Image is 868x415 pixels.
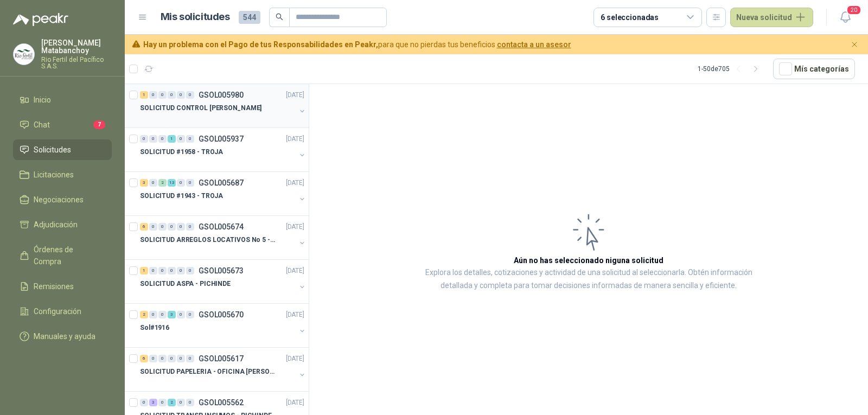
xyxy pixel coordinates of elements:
p: GSOL005980 [199,91,244,99]
p: GSOL005937 [199,135,244,143]
div: 1 [168,135,176,143]
div: 2 [168,399,176,406]
button: 20 [835,8,855,27]
p: SOLICITUD #1958 - TROJA [140,147,223,157]
a: 2 0 0 3 0 0 GSOL005670[DATE] Sol#1916 [140,308,307,343]
a: Manuales y ayuda [13,326,112,347]
p: [DATE] [286,134,304,144]
div: 0 [186,267,194,274]
a: contacta a un asesor [497,40,571,49]
div: 6 seleccionadas [601,11,659,23]
p: SOLICITUD CONTROL [PERSON_NAME] [140,103,261,113]
div: 0 [149,223,157,231]
p: SOLICITUD PAPELERIA - OFICINA [PERSON_NAME] [140,367,275,377]
span: Chat [34,119,50,131]
h1: Mis solicitudes [161,9,230,25]
div: 3 [149,399,157,406]
div: 0 [158,399,167,406]
p: SOLICITUD #1943 - TROJA [140,191,223,201]
div: 0 [158,91,167,99]
div: 13 [168,179,176,187]
span: Inicio [34,94,51,106]
div: 0 [177,267,185,274]
p: [DATE] [286,178,304,188]
div: 0 [168,91,176,99]
div: 0 [186,355,194,362]
a: Solicitudes [13,139,112,160]
span: Negociaciones [34,194,84,206]
div: 0 [140,399,148,406]
a: 6 0 0 0 0 0 GSOL005674[DATE] SOLICITUD ARREGLOS LOCATIVOS No 5 - PICHINDE [140,220,307,255]
p: GSOL005670 [199,311,244,318]
a: Negociaciones [13,189,112,210]
a: 0 0 0 1 0 0 GSOL005937[DATE] SOLICITUD #1958 - TROJA [140,132,307,167]
div: 6 [140,223,148,231]
a: Órdenes de Compra [13,239,112,272]
div: 0 [149,311,157,318]
span: para que no pierdas tus beneficios [143,39,571,50]
b: Hay un problema con el Pago de tus Responsabilidades en Peakr, [143,40,378,49]
p: [DATE] [286,266,304,276]
a: Licitaciones [13,164,112,185]
span: Solicitudes [34,144,71,156]
p: [DATE] [286,354,304,364]
p: [DATE] [286,310,304,320]
div: 0 [158,135,167,143]
p: [DATE] [286,398,304,408]
div: 0 [177,223,185,231]
p: GSOL005617 [199,355,244,362]
button: Cerrar [848,38,861,52]
p: GSOL005562 [199,399,244,406]
div: 0 [149,135,157,143]
button: Mís categorías [773,59,855,79]
div: 0 [186,223,194,231]
a: 3 0 2 13 0 0 GSOL005687[DATE] SOLICITUD #1943 - TROJA [140,176,307,211]
div: 0 [158,223,167,231]
a: Inicio [13,90,112,110]
p: Rio Fertil del Pacífico S.A.S. [41,56,112,69]
div: 0 [168,223,176,231]
span: Órdenes de Compra [34,244,101,267]
p: [DATE] [286,90,304,100]
div: 0 [186,399,194,406]
p: GSOL005674 [199,223,244,231]
img: Company Logo [14,44,34,65]
div: 0 [177,355,185,362]
div: 0 [168,355,176,362]
p: Sol#1916 [140,323,169,333]
div: 1 - 50 de 705 [698,60,764,78]
div: 0 [186,311,194,318]
div: 0 [140,135,148,143]
div: 0 [149,179,157,187]
span: Licitaciones [34,169,74,181]
h3: Aún no has seleccionado niguna solicitud [514,254,663,266]
img: Logo peakr [13,13,68,26]
div: 0 [177,311,185,318]
span: 7 [93,120,105,129]
p: GSOL005673 [199,267,244,274]
div: 0 [186,179,194,187]
p: Explora los detalles, cotizaciones y actividad de una solicitud al seleccionarla. Obtén informaci... [418,266,759,292]
a: Remisiones [13,276,112,297]
div: 1 [140,267,148,274]
div: 0 [158,267,167,274]
p: SOLICITUD ASPA - PICHINDE [140,279,231,289]
span: Configuración [34,305,81,317]
div: 6 [140,355,148,362]
span: Manuales y ayuda [34,330,95,342]
p: [PERSON_NAME] Matabanchoy [41,39,112,54]
span: 544 [239,11,260,24]
a: 6 0 0 0 0 0 GSOL005617[DATE] SOLICITUD PAPELERIA - OFICINA [PERSON_NAME] [140,352,307,387]
a: 1 0 0 0 0 0 GSOL005980[DATE] SOLICITUD CONTROL [PERSON_NAME] [140,88,307,123]
div: 0 [149,355,157,362]
p: GSOL005687 [199,179,244,187]
a: Adjudicación [13,214,112,235]
div: 0 [158,355,167,362]
span: Adjudicación [34,219,78,231]
div: 0 [177,135,185,143]
div: 3 [140,179,148,187]
span: search [276,13,283,21]
button: Nueva solicitud [730,8,813,27]
div: 0 [177,91,185,99]
div: 0 [177,179,185,187]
